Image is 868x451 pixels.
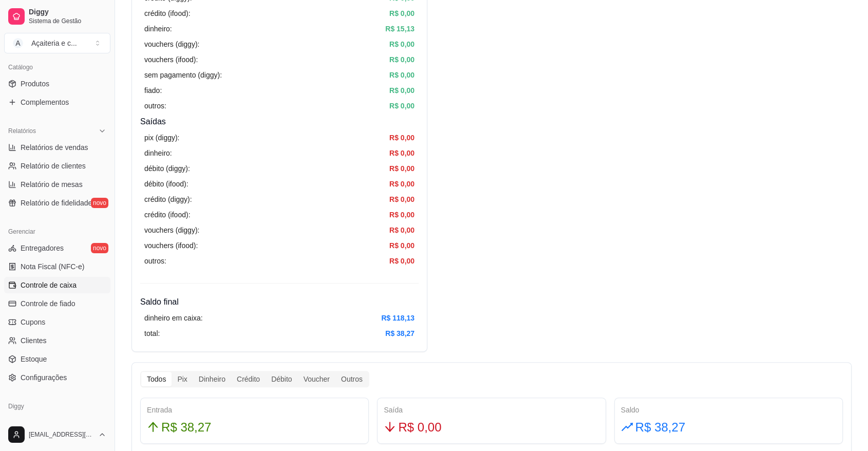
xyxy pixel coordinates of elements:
[4,59,110,76] div: Catálogo
[31,38,77,48] div: Açaiteria e c ...
[21,354,47,364] span: Estoque
[144,85,162,96] article: fiado:
[384,404,599,416] div: Saída
[4,195,110,211] a: Relatório de fidelidadenovo
[4,176,110,193] a: Relatório de mesas
[144,39,199,50] article: vouchers (diggy):
[147,404,362,416] div: Entrada
[21,97,69,107] span: Complementos
[144,147,172,159] article: dinheiro:
[4,94,110,110] a: Complementos
[21,161,86,171] span: Relatório de clientes
[21,142,88,153] span: Relatórios de vendas
[4,240,110,256] a: Entregadoresnovo
[266,372,297,386] div: Débito
[231,372,266,386] div: Crédito
[389,8,414,19] article: R$ 0,00
[4,4,110,29] a: DiggySistema de Gestão
[144,163,190,174] article: débito (diggy):
[21,298,76,309] span: Controle de fiado
[621,404,836,416] div: Saldo
[21,418,43,428] span: Planos
[635,418,685,437] span: R$ 38,27
[144,178,188,190] article: débito (ifood):
[398,418,441,437] span: R$ 0,00
[384,421,396,433] span: arrow-down
[144,69,222,81] article: sem pagamento (diggy):
[381,312,414,324] article: R$ 118,13
[144,240,198,251] article: vouchers (ifood):
[385,23,414,34] article: R$ 15,13
[389,163,414,174] article: R$ 0,00
[389,178,414,190] article: R$ 0,00
[144,194,192,205] article: crédito (diggy):
[4,415,110,431] a: Planos
[144,255,166,267] article: outros:
[193,372,231,386] div: Dinheiro
[298,372,335,386] div: Voucher
[8,127,36,135] span: Relatórios
[141,372,172,386] div: Todos
[389,240,414,251] article: R$ 0,00
[389,69,414,81] article: R$ 0,00
[389,54,414,65] article: R$ 0,00
[21,79,49,89] span: Produtos
[21,243,64,253] span: Entregadores
[144,23,172,34] article: dinheiro:
[21,372,67,383] span: Configurações
[13,38,23,48] span: A
[147,421,159,433] span: arrow-up
[21,261,84,272] span: Nota Fiscal (NFC-e)
[389,85,414,96] article: R$ 0,00
[389,132,414,143] article: R$ 0,00
[21,335,47,346] span: Clientes
[21,280,77,290] span: Controle de caixa
[140,296,419,308] h4: Saldo final
[21,317,45,327] span: Cupons
[4,314,110,330] a: Cupons
[389,100,414,111] article: R$ 0,00
[144,8,190,19] article: crédito (ifood):
[29,8,106,17] span: Diggy
[172,372,193,386] div: Pix
[144,224,199,236] article: vouchers (diggy):
[4,158,110,174] a: Relatório de clientes
[29,17,106,25] span: Sistema de Gestão
[4,139,110,156] a: Relatórios de vendas
[161,418,211,437] span: R$ 38,27
[389,194,414,205] article: R$ 0,00
[385,328,414,339] article: R$ 38,27
[144,328,160,339] article: total:
[389,209,414,220] article: R$ 0,00
[4,76,110,92] a: Produtos
[29,430,94,439] span: [EMAIL_ADDRESS][DOMAIN_NAME]
[4,223,110,240] div: Gerenciar
[144,100,166,111] article: outros:
[389,255,414,267] article: R$ 0,00
[4,33,110,53] button: Select a team
[335,372,368,386] div: Outros
[144,132,179,143] article: pix (diggy):
[621,421,633,433] span: rise
[144,312,203,324] article: dinheiro em caixa:
[4,398,110,415] div: Diggy
[140,116,419,128] h4: Saídas
[4,295,110,312] a: Controle de fiado
[4,369,110,386] a: Configurações
[4,258,110,275] a: Nota Fiscal (NFC-e)
[4,277,110,293] a: Controle de caixa
[144,54,198,65] article: vouchers (ifood):
[4,422,110,447] button: [EMAIL_ADDRESS][DOMAIN_NAME]
[21,198,92,208] span: Relatório de fidelidade
[389,147,414,159] article: R$ 0,00
[144,209,190,220] article: crédito (ifood):
[4,332,110,349] a: Clientes
[389,39,414,50] article: R$ 0,00
[389,224,414,236] article: R$ 0,00
[4,351,110,367] a: Estoque
[21,179,83,190] span: Relatório de mesas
